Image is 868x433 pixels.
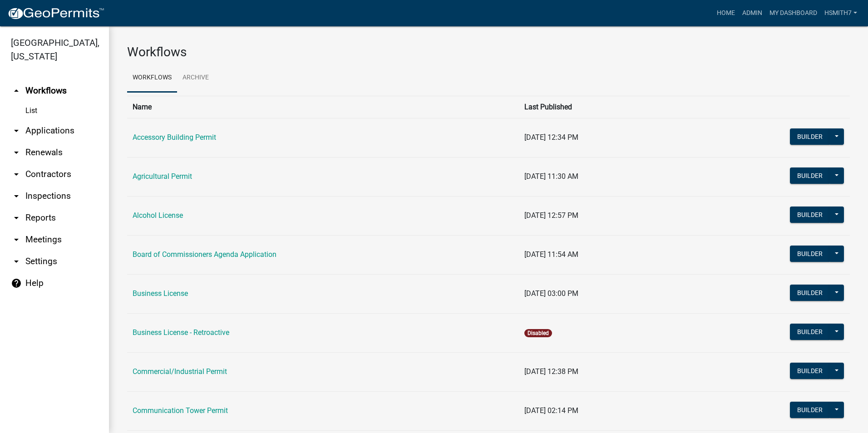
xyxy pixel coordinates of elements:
[790,246,830,262] button: Builder
[524,329,552,337] span: Disabled
[127,44,850,60] h3: Workflows
[766,5,821,22] a: My Dashboard
[11,256,22,267] i: arrow_drop_down
[133,367,227,376] a: Commercial/Industrial Permit
[821,5,861,22] a: hsmith7
[133,406,228,415] a: Communication Tower Permit
[790,285,830,301] button: Builder
[790,402,830,418] button: Builder
[133,328,229,337] a: Business License - Retroactive
[524,367,578,376] span: [DATE] 12:38 PM
[177,64,214,93] a: Archive
[11,85,22,96] i: arrow_drop_up
[11,147,22,158] i: arrow_drop_down
[524,406,578,415] span: [DATE] 02:14 PM
[790,128,830,145] button: Builder
[11,234,22,245] i: arrow_drop_down
[11,169,22,180] i: arrow_drop_down
[11,212,22,223] i: arrow_drop_down
[524,289,578,298] span: [DATE] 03:00 PM
[11,278,22,289] i: help
[133,172,192,181] a: Agricultural Permit
[790,363,830,379] button: Builder
[790,207,830,223] button: Builder
[133,133,216,142] a: Accessory Building Permit
[790,167,830,184] button: Builder
[739,5,766,22] a: Admin
[133,250,276,259] a: Board of Commissioners Agenda Application
[127,96,519,118] th: Name
[790,324,830,340] button: Builder
[524,172,578,181] span: [DATE] 11:30 AM
[519,96,683,118] th: Last Published
[127,64,177,93] a: Workflows
[133,211,183,220] a: Alcohol License
[11,125,22,136] i: arrow_drop_down
[524,211,578,220] span: [DATE] 12:57 PM
[524,133,578,142] span: [DATE] 12:34 PM
[713,5,739,22] a: Home
[524,250,578,259] span: [DATE] 11:54 AM
[133,289,188,298] a: Business License
[11,191,22,202] i: arrow_drop_down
